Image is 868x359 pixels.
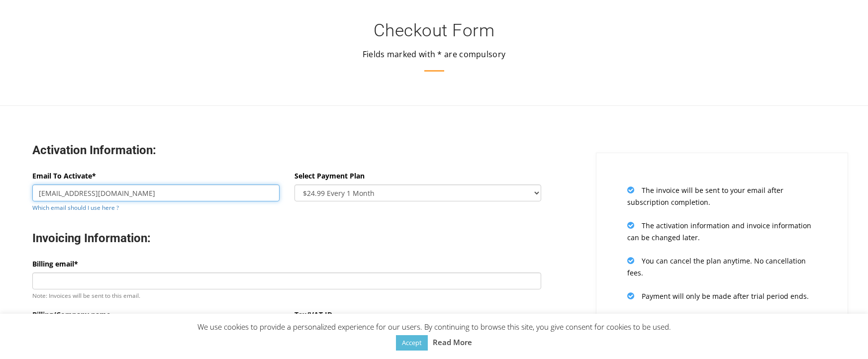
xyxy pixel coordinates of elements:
[627,219,817,244] p: The activation information and invoice information can be changed later.
[294,170,365,182] label: Select Payment Plan
[32,143,541,158] h3: Activation Information:
[197,322,671,347] span: We use cookies to provide a personalized experience for our users. By continuing to browse this s...
[433,336,472,348] a: Read More
[396,335,428,351] a: Accept
[294,309,332,321] label: Tax/VAT ID
[627,184,817,208] p: The invoice will be sent to your email after subscription completion.
[627,255,817,279] p: You can cancel the plan anytime. No cancellation fees.
[32,291,140,299] small: Note: Invoices will be sent to this email.
[627,313,817,338] p: For any help, you can use live chat or mail us at [EMAIL_ADDRESS][DOMAIN_NAME] .
[32,170,96,182] label: Email To Activate*
[32,258,78,270] label: Billing email*
[32,184,280,201] input: Enter email
[32,231,541,246] h3: Invoicing Information:
[32,203,119,211] a: Which email should I use here ?
[32,309,110,321] label: Billing/Company name
[627,290,817,302] p: Payment will only be made after trial period ends.
[818,311,868,359] iframe: Chat Widget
